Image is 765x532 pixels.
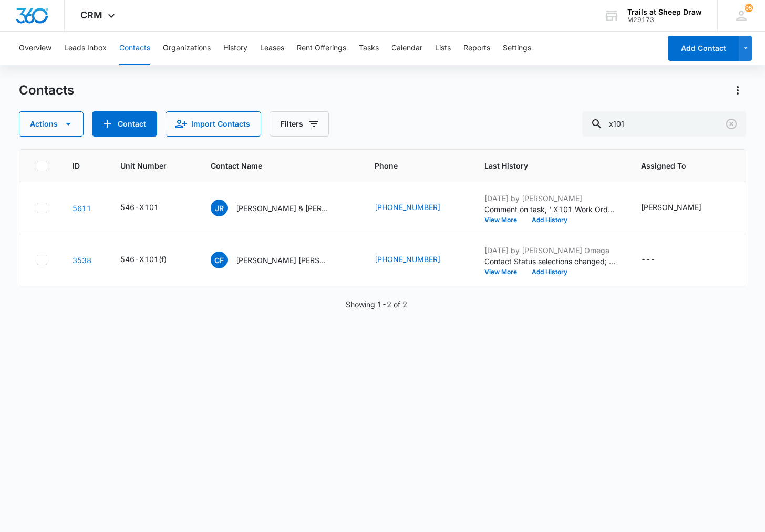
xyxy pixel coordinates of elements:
input: Search Contacts [582,111,746,137]
button: Contacts [119,32,150,65]
a: Navigate to contact details page for Carlos Fernandez Alexa Velasquez Hernandez [73,256,91,265]
button: Settings [503,32,531,65]
button: History [223,32,247,65]
p: [PERSON_NAME] & [PERSON_NAME] [236,203,330,214]
a: [PHONE_NUMBER] [375,254,440,265]
p: [DATE] by [PERSON_NAME] Omega [484,245,616,256]
button: Clear [723,116,740,132]
p: [PERSON_NAME] [PERSON_NAME] [236,255,330,266]
p: [DATE] by [PERSON_NAME] [484,193,616,204]
button: Filters [270,111,329,137]
a: [PHONE_NUMBER] [375,202,440,213]
button: Reports [463,32,490,65]
button: View More [484,269,524,275]
button: View More [484,217,524,223]
button: Tasks [359,32,379,65]
button: Actions [19,111,84,137]
div: Phone - (970) 760-9011 - Select to Edit Field [375,202,459,214]
button: Rent Offerings [297,32,346,65]
p: Comment on task, ' X101 Work Order ' "Went into the guest bathroom didnt notice any bad odor that... [484,204,616,215]
span: Unit Number [120,160,185,171]
span: 95 [745,4,753,12]
button: Add Contact [92,111,157,137]
a: Navigate to contact details page for Juan R. Izaguirre & Mirakle Maestas [73,204,91,213]
div: Unit Number - 546-X101(f) - Select to Edit Field [120,254,185,266]
button: Overview [19,32,51,65]
div: notifications count [745,4,753,12]
button: Calendar [391,32,422,65]
div: Contact Name - Juan R. Izaguirre & Mirakle Maestas - Select to Edit Field [211,200,349,216]
button: Leases [260,32,284,65]
span: Phone [375,160,444,171]
span: ID [73,160,80,171]
div: --- [641,254,655,266]
button: Import Contacts [166,111,261,137]
span: Assigned To [641,160,705,171]
button: Add History [524,269,575,275]
div: 546-X101 [120,202,159,213]
span: Last History [484,160,601,171]
span: CRM [80,9,102,20]
button: Add Contact [668,36,739,61]
button: Leads Inbox [64,32,107,65]
div: account name [627,8,702,16]
div: Assigned To - - Select to Edit Field [641,254,674,266]
p: Contact Status selections changed; Current Resident was removed and Former Resident was added. [484,256,616,267]
h1: Contacts [19,82,74,98]
div: Unit Number - 546-X101 - Select to Edit Field [120,202,178,214]
button: Add History [524,217,575,223]
span: JR [211,200,228,216]
span: CF [211,252,228,268]
div: Phone - (970) 451-1144 - Select to Edit Field [375,254,459,266]
div: Assigned To - Thomas Murphy - Select to Edit Field [641,202,720,214]
span: Contact Name [211,160,334,171]
p: Showing 1-2 of 2 [346,299,407,310]
div: [PERSON_NAME] [641,202,701,213]
div: Contact Name - Carlos Fernandez Alexa Velasquez Hernandez - Select to Edit Field [211,252,349,268]
button: Lists [435,32,451,65]
div: account id [627,16,702,24]
div: 546-X101(f) [120,254,167,265]
button: Organizations [163,32,211,65]
button: Actions [729,82,746,99]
